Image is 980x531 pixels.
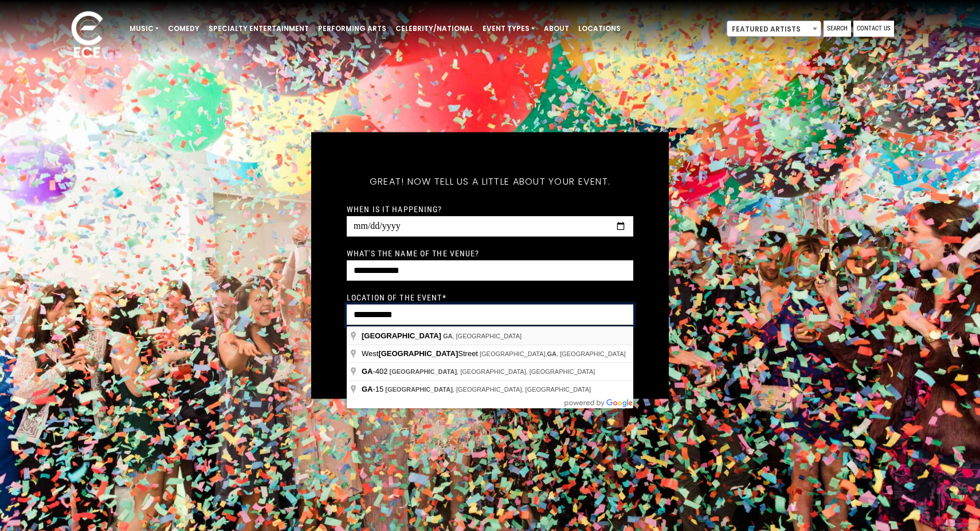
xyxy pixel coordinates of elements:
label: When is it happening? [347,204,442,214]
span: GA [362,367,373,376]
a: Search [824,21,851,37]
span: , [GEOGRAPHIC_DATA], [GEOGRAPHIC_DATA] [385,386,591,393]
span: GA [362,385,373,393]
span: -15 [362,385,385,393]
a: Contact Us [853,21,894,37]
a: Comedy [163,19,204,38]
a: Event Types [478,19,539,38]
span: [GEOGRAPHIC_DATA], , [GEOGRAPHIC_DATA] [480,350,626,357]
a: Music [125,19,163,38]
span: [GEOGRAPHIC_DATA] [390,368,457,375]
label: Location of the event [347,292,446,303]
span: West Street [362,349,480,358]
a: About [539,19,574,38]
span: GA [443,333,453,339]
span: [GEOGRAPHIC_DATA] [378,349,458,358]
a: Performing Arts [313,19,391,38]
span: -402 [362,367,390,376]
a: Specialty Entertainment [204,19,313,38]
span: , [GEOGRAPHIC_DATA], [GEOGRAPHIC_DATA] [390,368,595,375]
h5: Great! Now tell us a little about your event. [347,161,633,202]
span: GA [547,350,557,357]
span: Featured Artists [727,21,821,37]
img: ece_new_logo_whitev2-1.png [58,8,116,64]
label: What's the name of the venue? [347,248,479,259]
span: [GEOGRAPHIC_DATA] [385,386,453,393]
a: Celebrity/National [391,19,478,38]
a: Locations [574,19,625,38]
span: , [GEOGRAPHIC_DATA] [443,333,522,339]
span: Featured Artists [727,21,821,37]
span: [GEOGRAPHIC_DATA] [362,331,441,340]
